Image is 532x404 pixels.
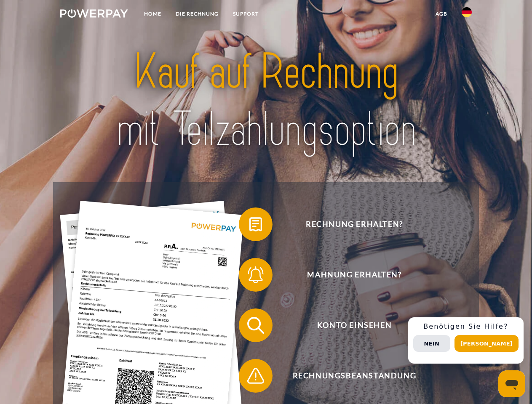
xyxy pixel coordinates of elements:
span: Rechnung erhalten? [251,207,457,241]
div: Schnellhilfe [408,317,524,364]
button: Mahnung erhalten? [239,258,458,292]
img: qb_warning.svg [245,365,266,386]
img: de [462,7,472,17]
img: qb_bell.svg [245,264,266,285]
img: qb_search.svg [245,315,266,336]
a: SUPPORT [226,6,266,21]
span: Rechnungsbeanstandung [251,359,457,393]
button: Konto einsehen [239,308,458,342]
button: Rechnung erhalten? [239,207,458,241]
h3: Benötigen Sie Hilfe? [413,322,519,331]
button: [PERSON_NAME] [454,335,519,352]
img: logo-powerpay-white.svg [60,9,128,18]
iframe: Schaltfläche zum Öffnen des Messaging-Fensters [498,370,525,397]
a: Home [137,6,168,21]
a: DIE RECHNUNG [168,6,226,21]
img: qb_bill.svg [245,214,266,235]
span: Mahnung erhalten? [251,258,457,292]
a: agb [428,6,454,21]
span: Konto einsehen [251,308,457,342]
button: Nein [413,335,450,352]
button: Rechnungsbeanstandung [239,359,458,393]
img: title-powerpay_de.svg [80,40,452,161]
